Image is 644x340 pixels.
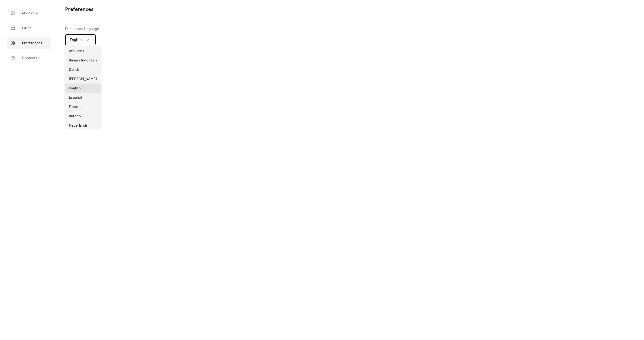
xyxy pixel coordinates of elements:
a: Preferences [7,37,51,49]
a: Contact Us [7,52,51,64]
span: Bahasa Indonesia [69,58,97,63]
span: English [69,86,81,91]
span: Français [69,104,82,110]
span: Afrikaans [69,48,84,54]
div: Dashboard language [65,26,99,32]
a: Billing [7,22,51,34]
span: Dansk [69,67,79,73]
span: Español [69,95,82,101]
span: Italiano [69,114,81,119]
span: Contact Us [22,55,40,61]
a: My Profile [7,7,51,20]
span: Nederlands [69,123,88,128]
span: My Profile [22,11,38,16]
span: Preferences [65,4,94,15]
span: English [70,36,82,44]
span: Billing [22,26,32,31]
span: Preferences [22,40,42,46]
span: [PERSON_NAME] [69,76,97,82]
